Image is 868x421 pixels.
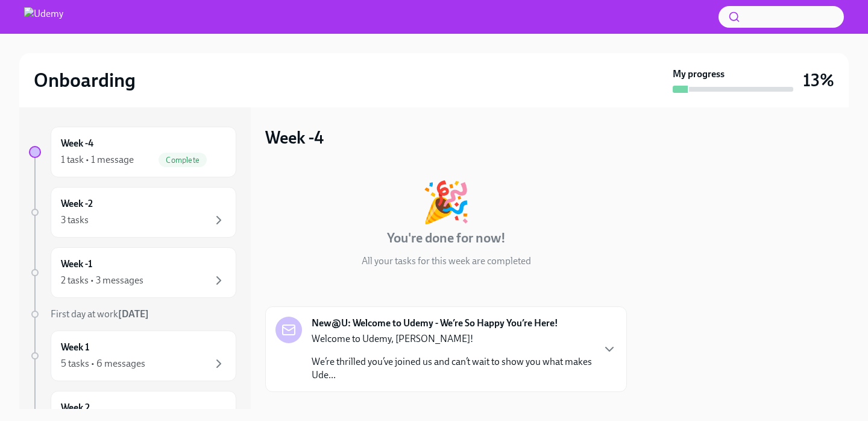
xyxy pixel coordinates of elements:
[803,69,834,91] h3: 13%
[61,137,93,150] h6: Week -4
[312,355,593,382] p: We’re thrilled you’ve joined us and can’t wait to show you what makes Ude...
[61,274,143,287] div: 2 tasks • 3 messages
[61,357,145,370] div: 5 tasks • 6 messages
[29,331,236,381] a: Week 15 tasks • 6 messages
[362,255,531,268] p: All your tasks for this week are completed
[24,7,63,27] img: Udemy
[312,332,593,346] p: Welcome to Udemy, [PERSON_NAME]!
[118,308,149,320] strong: [DATE]
[61,153,134,166] div: 1 task • 1 message
[61,197,93,210] h6: Week -2
[29,247,236,298] a: Week -12 tasks • 3 messages
[61,341,89,354] h6: Week 1
[265,127,324,148] h3: Week -4
[312,317,558,330] strong: New@U: Welcome to Udemy - We’re So Happy You’re Here!
[29,308,236,321] a: First day at work[DATE]
[29,187,236,238] a: Week -23 tasks
[61,401,90,414] h6: Week 2
[61,214,89,227] div: 3 tasks
[29,127,236,177] a: Week -41 task • 1 messageComplete
[387,229,506,247] h4: You're done for now!
[673,68,725,81] strong: My progress
[34,68,136,92] h2: Onboarding
[421,182,471,222] div: 🎉
[159,156,207,165] span: Complete
[51,308,149,320] span: First day at work
[61,258,92,271] h6: Week -1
